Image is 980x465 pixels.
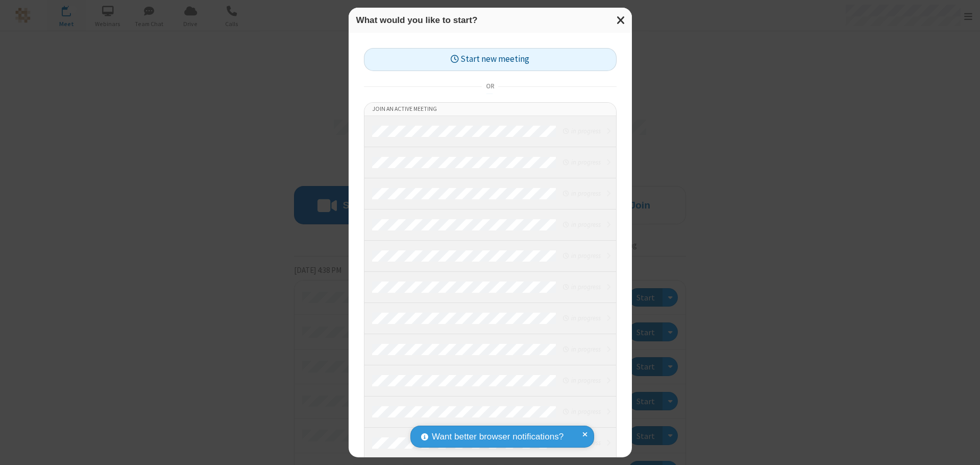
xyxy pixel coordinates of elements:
em: in progress [563,376,600,385]
em: in progress [563,220,600,229]
em: in progress [563,157,600,167]
li: Join an active meeting [364,103,616,116]
em: in progress [563,282,600,292]
button: Close modal [610,8,632,33]
em: in progress [563,251,600,261]
em: in progress [563,189,600,198]
em: in progress [563,407,600,416]
span: or [482,79,498,94]
h3: What would you like to start? [356,15,624,25]
em: in progress [563,344,600,354]
em: in progress [563,313,600,323]
em: in progress [563,126,600,136]
span: Want better browser notifications? [432,430,563,444]
button: Start new meeting [364,48,617,71]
